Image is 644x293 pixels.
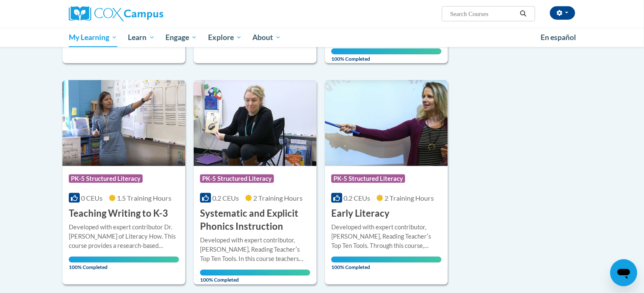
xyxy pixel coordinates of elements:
span: 2 Training Hours [253,194,303,202]
button: Account Settings [550,6,575,20]
a: Course LogoPK-5 Structured Literacy0 CEUs1.5 Training Hours Teaching Writing to K-3Developed with... [62,80,185,284]
a: En español [535,29,582,46]
span: 100% Completed [331,48,441,62]
input: Search Courses [449,9,517,19]
img: Course Logo [194,80,317,166]
h3: Teaching Writing to K-3 [69,207,168,220]
a: Engage [160,28,203,47]
img: Course Logo [325,80,448,166]
span: Learn [128,32,155,43]
span: 0.2 CEUs [212,194,239,202]
div: Developed with expert contributor, [PERSON_NAME], Reading Teacherʹs Top Ten Tools. Through this c... [331,223,441,250]
span: PK-5 Structured Literacy [69,175,143,183]
span: About [252,32,281,43]
img: Course Logo [62,80,185,166]
div: Your progress [200,270,310,276]
span: Explore [208,32,242,43]
a: Cox Campus [69,6,229,22]
img: Cox Campus [69,6,163,22]
div: Your progress [331,257,441,263]
iframe: Button to launch messaging window [610,259,637,286]
span: Engage [165,32,197,43]
a: Explore [203,28,247,47]
span: En español [541,33,576,42]
span: 100% Completed [331,257,441,270]
a: My Learning [63,28,123,47]
div: Main menu [56,28,588,47]
h3: Early Literacy [331,207,390,220]
span: PK-5 Structured Literacy [331,175,405,183]
div: Your progress [331,48,441,54]
span: 0 CEUs [81,194,103,202]
span: 100% Completed [200,270,310,283]
span: 2 Training Hours [384,194,434,202]
button: Search [517,9,530,19]
span: 0.2 CEUs [344,194,370,202]
h3: Systematic and Explicit Phonics Instruction [200,207,310,233]
div: Developed with expert contributor Dr. [PERSON_NAME] of Literacy How. This course provides a resea... [69,223,179,250]
span: My Learning [69,32,117,43]
a: Learn [123,28,160,47]
a: Course LogoPK-5 Structured Literacy0.2 CEUs2 Training Hours Systematic and Explicit Phonics Instr... [194,80,317,284]
div: Your progress [69,257,179,263]
span: 100% Completed [69,257,179,270]
a: About [247,28,287,47]
span: 1.5 Training Hours [117,194,171,202]
span: PK-5 Structured Literacy [200,175,274,183]
a: Course LogoPK-5 Structured Literacy0.2 CEUs2 Training Hours Early LiteracyDeveloped with expert c... [325,80,448,284]
div: Developed with expert contributor, [PERSON_NAME], Reading Teacherʹs Top Ten Tools. In this course... [200,236,310,263]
